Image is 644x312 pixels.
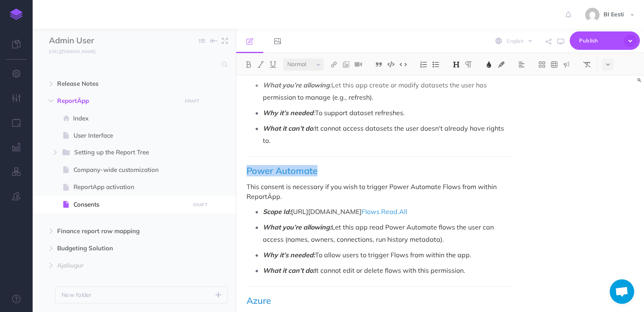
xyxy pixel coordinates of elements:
span: Company-wide customization [73,165,187,175]
em: Why it’s needed [263,109,313,117]
button: New folder [55,286,228,303]
p: This consent is necessary if you wish to trigger Power Automate Flows from within ReportÄpp. [246,182,511,201]
a: Open chat [610,279,634,304]
img: logo-mark.svg [10,9,22,20]
p: Let this app create or modify datasets the user has permission to manage (e.g., refresh). [263,79,511,103]
span: Finance report row mapping [57,226,177,236]
img: Link button [330,61,338,68]
small: DRAFT [193,202,207,207]
span: Release Notes [57,79,177,89]
img: Add video button [355,61,362,68]
span: BI Eesti [600,11,628,18]
span: Azure [246,295,271,306]
em: : [313,124,315,132]
span: Publish [579,34,620,47]
span: ReportApp activation [73,182,187,192]
button: DRAFT [190,200,210,209]
span: Consents [73,200,187,209]
span: Flows.Read.All [362,207,407,216]
em: Scope Id: [263,207,291,216]
img: Ordered list button [420,61,427,68]
img: Bold button [245,61,252,68]
p: To support dataset refreshes. [263,107,511,119]
p: To allow users to trigger Flows from within the app. [263,249,511,261]
em: What it can’t do [263,124,313,132]
small: [URL][DOMAIN_NAME] [49,49,95,54]
a: [URL][DOMAIN_NAME] [33,47,104,55]
button: DRAFT [182,96,202,106]
img: Code block button [387,61,395,67]
img: 9862dc5e82047a4d9ba6d08c04ce6da6.jpg [585,8,600,22]
button: Publish [570,31,640,50]
img: Italic button [257,61,264,68]
img: Underline button [269,61,277,68]
em: : [330,81,331,89]
em: : [313,109,315,117]
img: Headings dropdown button [453,61,460,68]
span: ReportÄpp [57,96,177,106]
span: Budgeting Solution [57,243,177,253]
span: Power Automate [246,165,318,176]
span: User Interface [73,131,187,140]
p: Let this app read Power Automate flows the user can access (names, owners, connections, run histo... [263,221,511,245]
input: Search [49,57,217,72]
img: Blockquote button [375,61,382,68]
img: Unordered list button [432,61,440,68]
img: Callout dropdown menu button [563,61,570,68]
p: It cannot edit or delete flows with this permission. [263,264,511,276]
span: Setting up the Report Tree [74,147,175,158]
p: New folder [62,290,92,299]
p: It cannot access datasets the user doesn't already have rights to. [263,122,511,147]
img: Add image button [342,61,350,68]
small: DRAFT [185,98,199,104]
em: Why it’s needed: [263,251,315,259]
img: Paragraph button [465,61,472,68]
img: Create table button [551,61,558,68]
input: Documentation Name [49,35,145,47]
span: Index [73,114,187,123]
p: [URL][DOMAIN_NAME] [263,205,511,218]
em: What it can’t do: [263,266,315,274]
img: Text color button [485,61,493,68]
img: Alignment dropdown menu button [518,61,525,68]
img: Text background color button [497,61,505,68]
img: Clear styles button [583,61,591,68]
img: Inline code button [400,61,407,67]
span: Ajaliugur [57,261,177,270]
em: What you’re allowing [263,81,330,89]
em: What you’re allowing: [263,223,331,231]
